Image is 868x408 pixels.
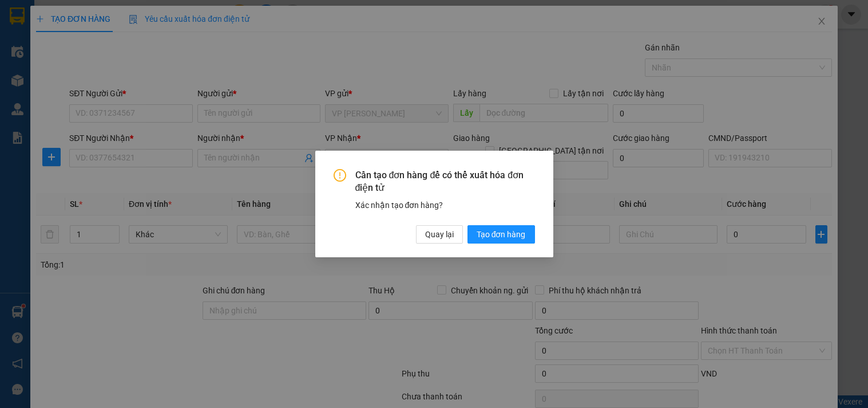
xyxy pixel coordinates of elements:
[355,169,535,195] span: Cần tạo đơn hàng để có thể xuất hóa đơn điện tử
[425,228,454,241] span: Quay lại
[467,225,535,244] button: Tạo đơn hàng
[334,169,346,182] span: exclamation-circle
[477,228,526,241] span: Tạo đơn hàng
[416,225,463,244] button: Quay lại
[355,199,535,211] div: Xác nhận tạo đơn hàng?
